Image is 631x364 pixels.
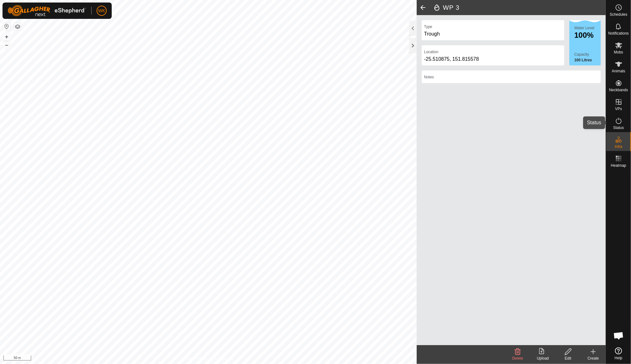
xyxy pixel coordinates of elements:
h2: WP 3 [433,4,606,11]
button: + [3,33,10,41]
a: Open chat [609,326,628,345]
span: Help [615,356,623,360]
button: Reset Map [3,23,10,30]
span: Animals [612,69,625,73]
img: Gallagher Logo [8,5,86,16]
label: 100 Litres [574,57,601,63]
span: Heatmap [611,164,626,167]
span: Delete [512,356,523,361]
div: Upload [530,356,555,361]
label: Capacity [574,52,601,57]
label: Type [424,24,432,30]
span: Notifications [608,31,629,35]
span: Mobs [614,50,623,54]
a: Privacy Policy [183,356,207,361]
button: Map Layers [14,23,21,31]
span: Schedules [610,13,627,16]
span: WK [98,8,105,14]
label: Location [424,49,438,55]
label: Water Level [574,26,594,30]
span: Status [613,126,624,130]
div: -25.510875, 151.815578 [424,55,562,63]
div: 100% [574,31,601,39]
label: Notes [424,74,434,80]
div: Trough [424,30,562,38]
a: Contact Us [214,356,233,361]
div: Create [581,356,606,361]
span: Neckbands [609,88,628,92]
button: – [3,41,10,49]
span: Infra [615,145,622,148]
a: Help [606,345,631,362]
span: VPs [615,107,622,111]
div: Edit [555,356,581,361]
